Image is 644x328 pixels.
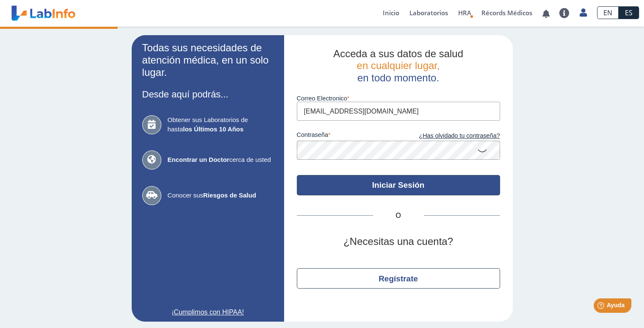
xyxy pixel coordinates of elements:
[297,268,500,289] button: Regístrate
[297,175,500,195] button: Iniciar Sesión
[142,42,274,78] h2: Todas sus necesidades de atención médica, en un solo lugar.
[203,192,256,199] font: Riesgos de Salud
[569,295,635,319] iframe: Lanzador de widgets de ayuda
[619,6,639,19] a: ES
[357,72,439,83] font: en todo momento.
[142,307,274,317] a: ¡Cumplimos con HIPAA!
[597,6,619,19] a: EN
[373,211,424,221] span: O
[168,156,229,163] font: Encontrar un Doctor
[297,95,500,102] label: Correo Electronico
[168,116,248,133] font: Obtener sus Laboratorios de hasta
[229,156,271,163] font: cerca de usted
[458,8,471,17] span: HRA
[142,89,274,100] h3: Desde aquí podrás...
[168,192,203,199] font: Conocer sus
[333,48,463,59] font: Acceda a sus datos de salud
[398,131,500,141] a: ¿Has olvidado tu contraseña?
[357,60,439,71] font: en cualquier lugar,
[297,236,500,248] h2: ¿Necesitas una cuenta?
[183,125,243,133] font: los Últimos 10 Años
[297,131,398,141] label: contraseña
